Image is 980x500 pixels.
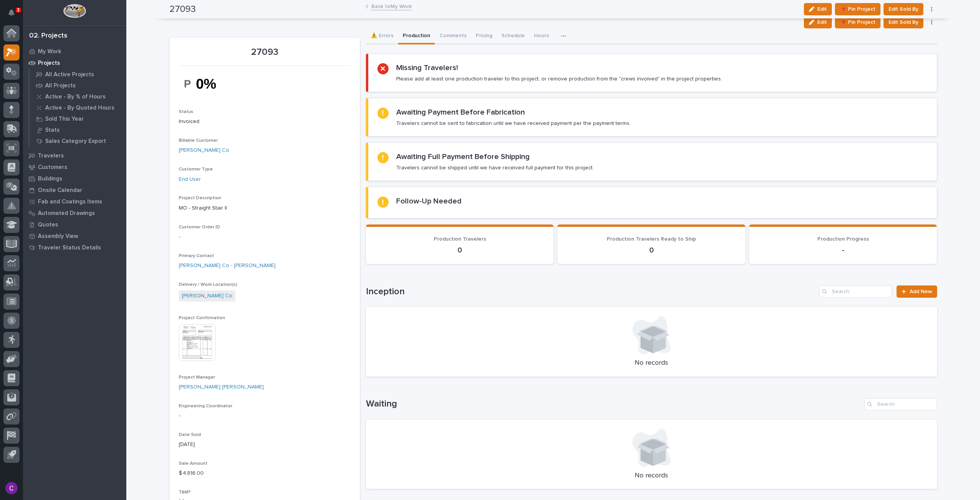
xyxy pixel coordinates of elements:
button: Notifications [3,5,20,21]
h1: Waiting [366,398,861,410]
p: - [179,233,351,241]
a: Onsite Calendar [23,184,126,196]
h2: Awaiting Payment Before Fabrication [396,108,525,117]
a: Active - By % of Hours [29,91,126,102]
p: Invoiced [179,118,351,126]
a: Projects [23,57,126,69]
h2: Awaiting Full Payment Before Shipping [396,152,530,161]
a: My Work [23,46,126,57]
span: Edit Sold By [889,18,918,27]
p: Stats [45,127,60,134]
p: 27093 [179,47,351,58]
p: 3 [17,7,20,13]
span: Production Travelers Ready to Ship [607,236,696,242]
a: Quotes [23,219,126,230]
p: Travelers cannot be sent to fabrication until we have received payment per the payment terms. [396,120,630,127]
a: [PERSON_NAME] Co - [PERSON_NAME] [179,262,276,270]
a: Add New [897,285,937,298]
a: Stats [29,125,126,135]
button: Edit Sold By [884,16,923,28]
p: Active - By Quoted Hours [45,105,114,111]
p: Sales Category Export [45,138,106,145]
p: Customers [38,164,67,171]
button: ⚠️ Errors [366,28,398,44]
p: [DATE] [179,441,351,449]
span: Date Sold [179,433,201,437]
button: users-avatar [3,480,20,496]
span: Sale Amount [179,461,207,466]
a: All Projects [29,80,126,91]
span: Project Manager [179,375,215,380]
h1: Inception [366,286,817,297]
p: Assembly View [38,233,78,240]
span: Customer Type [179,167,213,172]
a: Back toMy Work [371,2,412,10]
a: End User [179,175,201,184]
a: Travelers [23,150,126,161]
p: - [179,412,351,420]
div: Notifications3 [10,9,20,21]
p: All Projects [45,82,76,89]
a: [PERSON_NAME] Co [182,292,232,300]
p: No records [375,359,928,367]
span: Engineering Coordinator [179,404,232,408]
a: [PERSON_NAME] Co [179,146,229,154]
div: 02. Projects [29,32,67,40]
p: Active - By % of Hours [45,93,106,100]
span: Status [179,110,193,114]
p: No records [375,472,928,480]
p: $ 4,816.00 [179,469,351,477]
span: Production Progress [817,236,869,242]
a: Automated Drawings [23,207,126,219]
p: Buildings [38,175,62,182]
p: - [758,246,928,255]
a: Sales Category Export [29,136,126,146]
input: Search [864,398,937,410]
a: All Active Projects [29,69,126,80]
span: Primary Contact [179,254,214,258]
span: 📌 Pin Project [840,18,875,27]
button: Edit [804,16,832,28]
p: 0 [567,246,736,255]
span: Production Travelers [434,236,486,242]
button: Comments [435,28,471,44]
button: Production [398,28,435,44]
button: Pricing [471,28,497,44]
button: 📌 Pin Project [835,16,880,28]
img: v4VSjwdCbyZ6oS5CKGZyUEQz4GlTMaNEJw2nn6nk74U [179,70,236,97]
p: Please add at least one production traveler to this project, or remove production from the "crews... [396,75,722,82]
p: My Work [38,48,61,55]
a: Active - By Quoted Hours [29,102,126,113]
p: Travelers cannot be shipped until we have received full payment for this project. [396,164,594,171]
p: Projects [38,60,60,67]
button: Hours [529,28,554,44]
span: Customer Order ID [179,225,220,230]
input: Search [819,285,892,298]
span: Project Confirmation [179,316,225,320]
span: Add New [910,289,932,294]
h2: Missing Travelers! [396,63,458,72]
span: T&M? [179,490,191,495]
span: Delivery / Work Location(s) [179,282,237,287]
a: Customers [23,161,126,173]
button: Schedule [497,28,529,44]
p: Onsite Calendar [38,187,82,194]
h2: Follow-Up Needed [396,197,462,206]
p: 0 [375,246,545,255]
span: Edit [817,19,827,26]
p: Fab and Coatings Items [38,198,102,205]
p: Automated Drawings [38,210,95,217]
span: Billable Customer [179,138,218,143]
a: Traveler Status Details [23,242,126,253]
p: Traveler Status Details [38,244,101,251]
a: Assembly View [23,230,126,242]
a: Fab and Coatings Items [23,196,126,207]
p: MO - Straight Stair II [179,204,351,212]
a: Sold This Year [29,113,126,124]
p: Travelers [38,152,64,159]
a: Buildings [23,173,126,184]
p: All Active Projects [45,71,94,78]
span: Project Description [179,196,221,200]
